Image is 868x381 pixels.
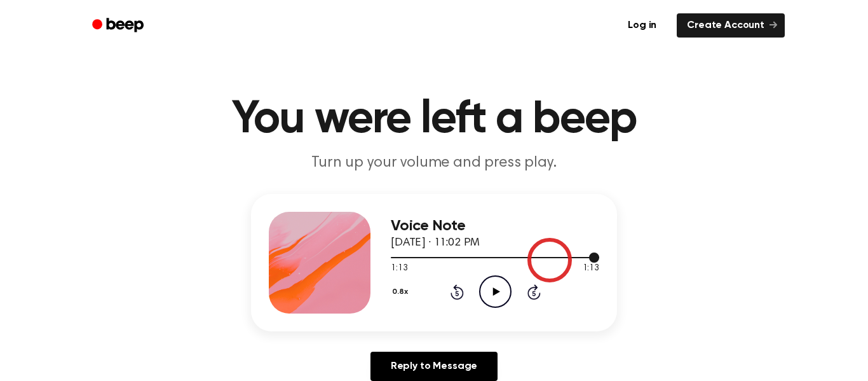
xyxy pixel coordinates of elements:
h3: Voice Note [391,218,599,235]
a: Reply to Message [370,352,498,381]
button: 0.8x [391,281,412,303]
span: [DATE] · 11:02 PM [391,237,480,249]
span: 1:13 [583,262,599,275]
a: Create Account [677,13,785,38]
a: Log in [615,11,669,40]
span: 1:13 [391,262,407,275]
h1: You were left a beep [109,97,759,142]
a: Beep [83,13,155,38]
p: Turn up your volume and press play. [190,153,678,174]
